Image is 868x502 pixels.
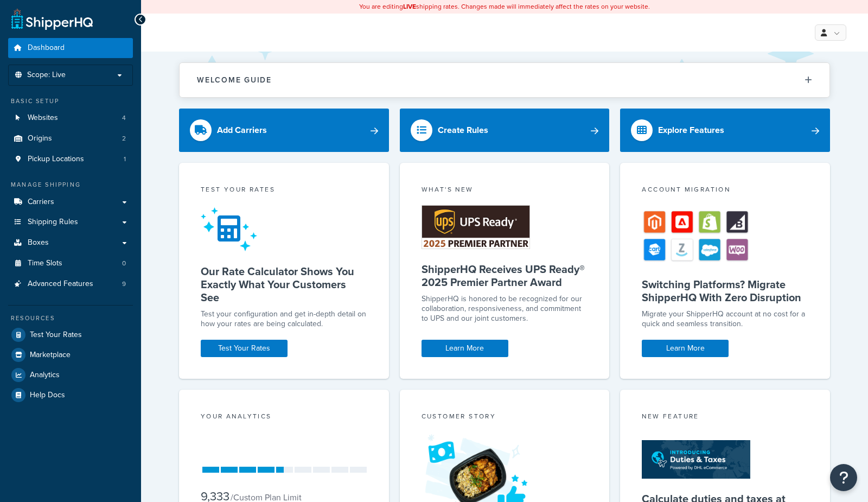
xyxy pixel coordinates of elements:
[8,108,133,128] a: Websites4
[658,123,724,138] div: Explore Features
[28,113,58,123] span: Websites
[642,185,808,197] div: Account Migration
[28,279,93,289] span: Advanced Features
[8,108,133,128] li: Websites
[122,134,126,143] span: 2
[122,279,126,289] span: 9
[403,2,416,11] b: LIVE
[30,331,82,340] span: Test Your Rates
[28,238,49,247] span: Boxes
[8,365,133,385] a: Analytics
[122,113,126,123] span: 4
[642,309,808,329] div: Migrate your ShipperHQ account at no cost for a quick and seamless transition.
[422,294,588,323] p: ShipperHQ is honored to be recognized for our collaboration, responsiveness, and commitment to UP...
[122,259,126,268] span: 0
[8,233,133,253] a: Boxes
[180,63,829,97] button: Welcome Guide
[830,464,857,491] button: Open Resource Center
[27,71,66,80] span: Scope: Live
[8,192,133,212] a: Carriers
[8,325,133,345] a: Test Your Rates
[217,123,267,138] div: Add Carriers
[642,411,808,424] div: New Feature
[28,134,52,143] span: Origins
[28,198,54,207] span: Carriers
[8,274,133,294] a: Advanced Features9
[28,218,78,227] span: Shipping Rules
[8,253,133,274] a: Time Slots0
[400,109,610,152] a: Create Rules
[8,149,133,169] a: Pickup Locations1
[8,180,133,189] div: Manage Shipping
[8,129,133,149] a: Origins2
[438,123,488,138] div: Create Rules
[8,97,133,106] div: Basic Setup
[8,345,133,365] a: Marketplace
[8,314,133,323] div: Resources
[28,155,84,164] span: Pickup Locations
[28,43,65,53] span: Dashboard
[197,76,272,84] h2: Welcome Guide
[124,155,126,164] span: 1
[30,371,60,380] span: Analytics
[201,411,367,424] div: Your Analytics
[201,340,288,357] a: Test Your Rates
[8,129,133,149] li: Origins
[201,265,367,304] h5: Our Rate Calculator Shows You Exactly What Your Customers See
[422,263,588,289] h5: ShipperHQ Receives UPS Ready® 2025 Premier Partner Award
[8,253,133,274] li: Time Slots
[179,109,389,152] a: Add Carriers
[28,259,62,268] span: Time Slots
[30,351,71,360] span: Marketplace
[8,274,133,294] li: Advanced Features
[30,391,65,400] span: Help Docs
[422,340,508,357] a: Learn More
[642,278,808,304] h5: Switching Platforms? Migrate ShipperHQ With Zero Disruption
[422,185,588,197] div: What's New
[642,340,729,357] a: Learn More
[422,411,588,424] div: Customer Story
[201,309,367,329] div: Test your configuration and get in-depth detail on how your rates are being calculated.
[8,38,133,58] a: Dashboard
[620,109,830,152] a: Explore Features
[8,212,133,232] a: Shipping Rules
[8,149,133,169] li: Pickup Locations
[8,385,133,405] a: Help Docs
[201,185,367,197] div: Test your rates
